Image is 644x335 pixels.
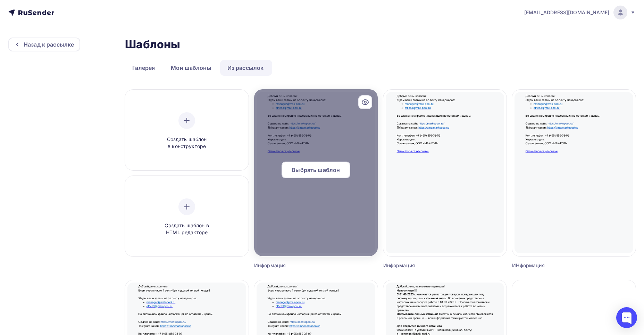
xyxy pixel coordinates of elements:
[125,60,162,76] a: Галерея
[154,222,220,236] span: Создать шаблон в HTML редакторе
[164,60,219,76] a: Мои шаблоны
[220,60,271,76] a: Из рассылок
[292,166,340,174] span: Выбрать шаблон
[383,262,476,269] div: Информация
[512,262,605,269] div: ИНформация
[524,6,636,19] a: [EMAIL_ADDRESS][DOMAIN_NAME]
[125,38,180,51] h2: Шаблоны
[254,262,347,269] div: Информация
[524,9,609,16] span: [EMAIL_ADDRESS][DOMAIN_NAME]
[154,136,220,150] span: Создать шаблон в конструкторе
[24,40,74,49] div: Назад к рассылке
